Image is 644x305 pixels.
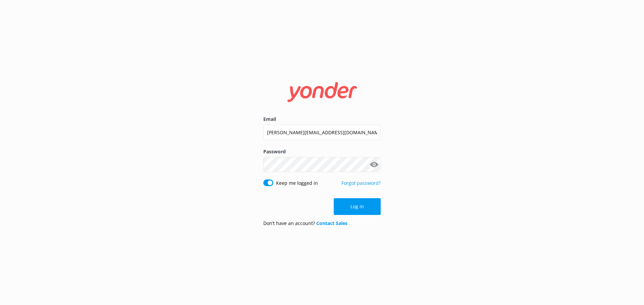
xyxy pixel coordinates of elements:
[263,116,381,123] label: Email
[316,220,347,226] a: Contact Sales
[263,148,381,155] label: Password
[263,220,347,227] p: Don’t have an account?
[276,179,318,187] label: Keep me logged in
[263,125,381,140] input: user@emailaddress.com
[334,198,381,215] button: Log in
[367,158,381,171] button: Show password
[341,180,381,186] a: Forgot password?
